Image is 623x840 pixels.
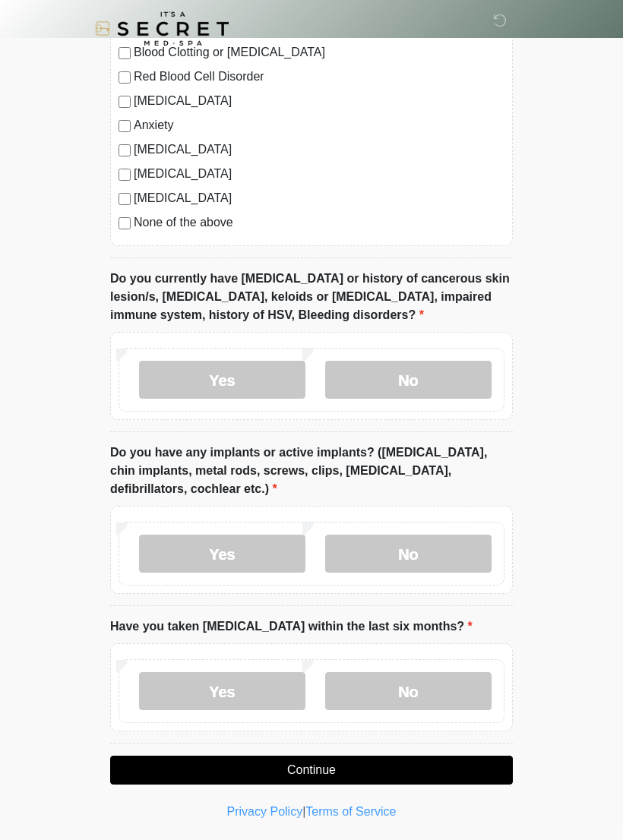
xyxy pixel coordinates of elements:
[134,68,504,86] label: Red Blood Cell Disorder
[119,96,131,108] input: [MEDICAL_DATA]
[305,805,396,818] a: Terms of Service
[139,672,305,710] label: Yes
[139,535,305,573] label: Yes
[119,193,131,205] input: [MEDICAL_DATA]
[110,617,473,636] label: Have you taken [MEDICAL_DATA] within the last six months?
[110,270,513,324] label: Do you currently have [MEDICAL_DATA] or history of cancerous skin lesion/s, [MEDICAL_DATA], keloi...
[325,361,492,399] label: No
[119,144,131,156] input: [MEDICAL_DATA]
[134,189,504,207] label: [MEDICAL_DATA]
[119,71,131,84] input: Red Blood Cell Disorder
[134,213,504,232] label: None of the above
[95,11,229,46] img: It's A Secret Med Spa Logo
[227,805,303,818] a: Privacy Policy
[325,672,492,710] label: No
[110,444,513,498] label: Do you have any implants or active implants? ([MEDICAL_DATA], chin implants, metal rods, screws, ...
[119,217,131,229] input: None of the above
[119,169,131,181] input: [MEDICAL_DATA]
[134,116,504,134] label: Anxiety
[325,535,492,573] label: No
[139,361,305,399] label: Yes
[110,756,513,785] button: Continue
[134,92,504,110] label: [MEDICAL_DATA]
[119,120,131,132] input: Anxiety
[302,805,305,818] a: |
[134,141,504,159] label: [MEDICAL_DATA]
[134,165,504,183] label: [MEDICAL_DATA]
